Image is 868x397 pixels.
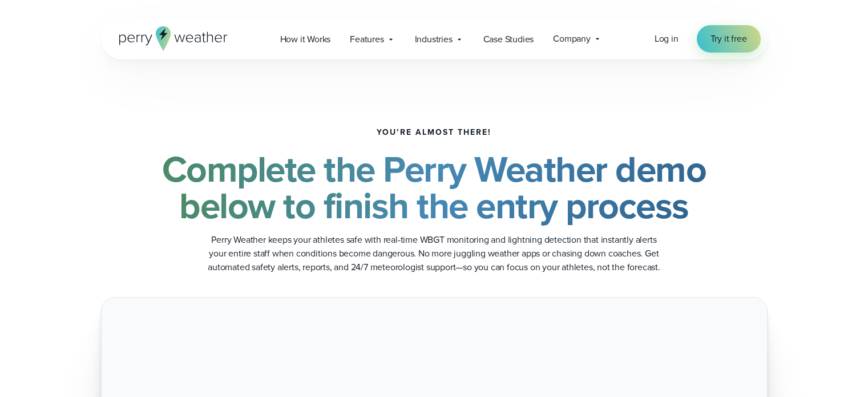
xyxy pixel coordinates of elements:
a: Log in [655,32,679,46]
h5: You’re almost there! [377,128,491,137]
strong: Complete the Perry Weather demo below to finish the entry process [162,142,706,232]
a: Case Studies [474,27,544,51]
p: Perry Weather keeps your athletes safe with real-time WBGT monitoring and lightning detection tha... [206,233,663,274]
span: Features [350,33,383,46]
span: Try it free [710,32,747,46]
span: Case Studies [483,33,534,46]
a: Try it free [697,25,761,53]
span: How it Works [280,33,331,46]
span: Industries [415,33,453,46]
span: Company [553,32,591,46]
a: How it Works [271,27,341,51]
